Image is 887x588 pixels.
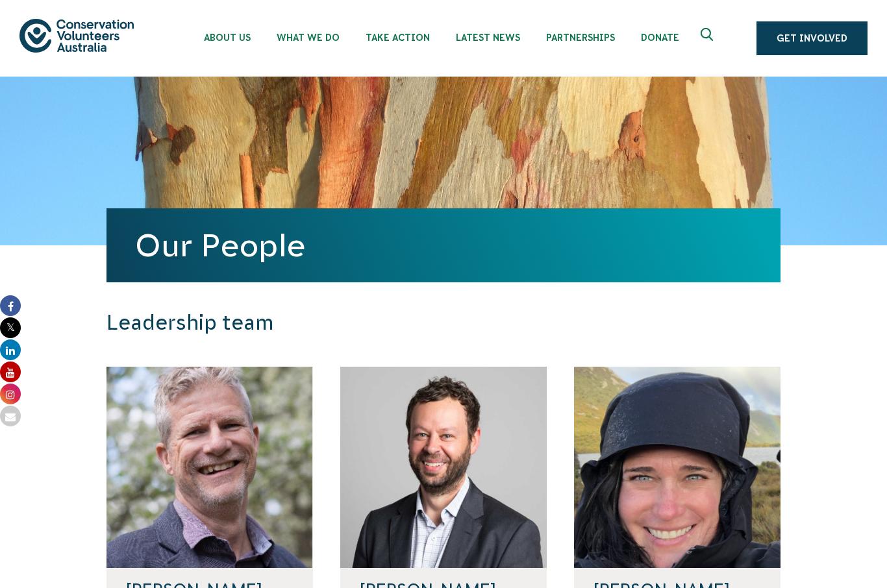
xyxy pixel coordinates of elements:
span: Donate [641,32,679,43]
span: What We Do [277,32,340,43]
h1: Our People [135,228,752,263]
span: Partnerships [546,32,615,43]
a: Get Involved [756,21,868,55]
span: About Us [204,32,251,43]
span: Latest News [456,32,520,43]
span: Take Action [366,32,430,43]
h3: Leadership team [106,310,605,336]
span: Expand search box [701,28,717,49]
img: logo.svg [19,19,134,52]
button: Expand search box Close search box [693,23,724,54]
